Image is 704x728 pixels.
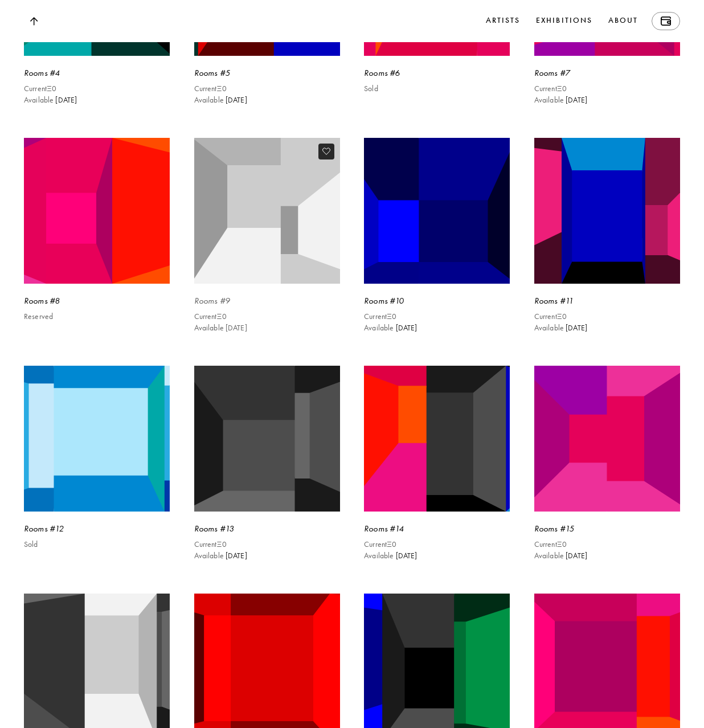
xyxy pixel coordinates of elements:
p: Available [534,551,587,561]
div: Rooms #7 [534,67,680,79]
p: Current Ξ 0 [534,540,567,549]
p: Available [364,551,417,560]
span: [DATE] [226,550,247,562]
div: Rooms #4 [24,67,170,79]
span: [DATE] [55,94,77,106]
span: [DATE] [396,322,418,334]
p: Current Ξ 0 [364,312,396,321]
p: Current Ξ 0 [194,84,227,93]
a: Rooms #15Rooms #15CurrentΞ0Available [DATE] [534,366,680,594]
p: Current Ξ 0 [364,539,396,549]
div: Rooms #14 [364,523,510,535]
a: Exhibitions [534,12,594,30]
div: Rooms #12 [24,523,170,535]
p: Available [364,324,417,333]
div: Rooms #6 [364,67,510,79]
p: Available [534,96,587,105]
a: About [606,12,640,30]
img: Rooms #12 [24,366,170,512]
a: Rooms #12Rooms #12Sold [24,366,170,594]
p: Reserved [24,312,53,321]
span: [DATE] [566,322,587,334]
a: Artists [484,12,522,30]
span: [DATE] [566,550,587,562]
p: Current Ξ 0 [194,539,227,549]
div: Rooms #15 [534,523,680,535]
span: [DATE] [226,94,247,106]
p: Available [534,324,587,333]
a: Rooms #8Rooms #8Reserved [24,138,170,366]
p: Current Ξ 0 [194,312,227,321]
div: Rooms #9 [194,295,340,307]
p: Available [194,551,247,560]
img: Rooms #14 [364,366,510,512]
a: Rooms #9Rooms #9CurrentΞ0Available [DATE] [194,138,340,366]
div: Rooms #11 [534,295,680,307]
img: Rooms #9 [192,136,342,286]
div: Rooms #8 [24,295,170,307]
span: [DATE] [566,94,587,106]
img: Rooms #8 [24,138,170,284]
a: Rooms #11Rooms #11CurrentΞ0Available [DATE] [534,138,680,366]
div: Rooms #13 [194,523,340,535]
div: Rooms #5 [194,67,340,79]
p: Current Ξ 0 [534,312,567,321]
img: Wallet icon [661,17,671,26]
span: [DATE] [226,322,247,334]
a: Rooms #13Rooms #13CurrentΞ0Available [DATE] [194,366,340,594]
img: Top [30,17,38,26]
a: Rooms #10Rooms #10CurrentΞ0Available [DATE] [364,138,510,366]
p: Available [194,324,247,333]
img: Rooms #10 [364,138,510,284]
img: Rooms #11 [534,138,680,284]
p: Sold [24,539,38,549]
img: Rooms #13 [194,366,340,512]
p: Current Ξ 0 [534,84,567,93]
p: Available [194,96,247,105]
a: Rooms #14Rooms #14CurrentΞ0Available [DATE] [364,366,510,594]
img: Rooms #15 [534,366,680,512]
p: Sold [364,84,378,93]
p: Available [24,96,77,105]
div: Rooms #10 [364,295,510,307]
span: [DATE] [396,550,418,562]
p: Current Ξ 0 [24,84,56,93]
